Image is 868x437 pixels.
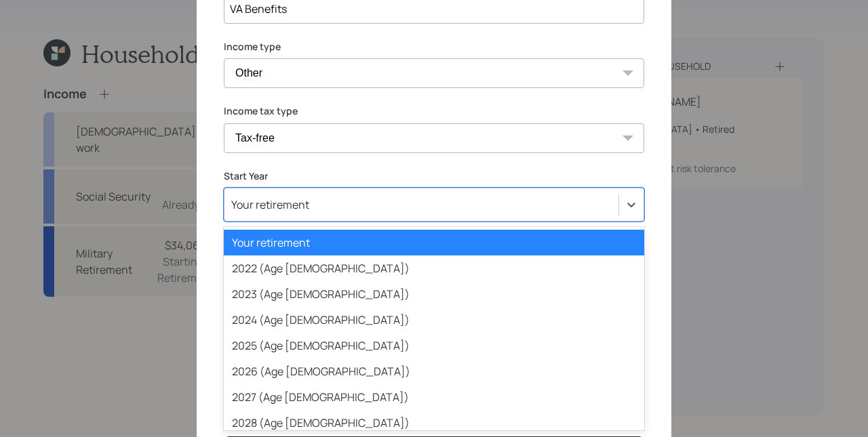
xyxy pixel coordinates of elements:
div: 2023 (Age [DEMOGRAPHIC_DATA]) [224,281,644,307]
div: 2026 (Age [DEMOGRAPHIC_DATA]) [224,358,644,384]
div: 2022 (Age [DEMOGRAPHIC_DATA]) [224,255,644,281]
label: Income type [224,40,644,54]
label: Income tax type [224,104,644,118]
div: Your retirement [231,197,309,212]
div: 2028 (Age [DEMOGRAPHIC_DATA]) [224,410,644,436]
div: 2025 (Age [DEMOGRAPHIC_DATA]) [224,333,644,358]
div: 2024 (Age [DEMOGRAPHIC_DATA]) [224,307,644,333]
div: 2027 (Age [DEMOGRAPHIC_DATA]) [224,384,644,410]
label: Start Year [224,169,644,183]
div: Your retirement [224,230,644,255]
